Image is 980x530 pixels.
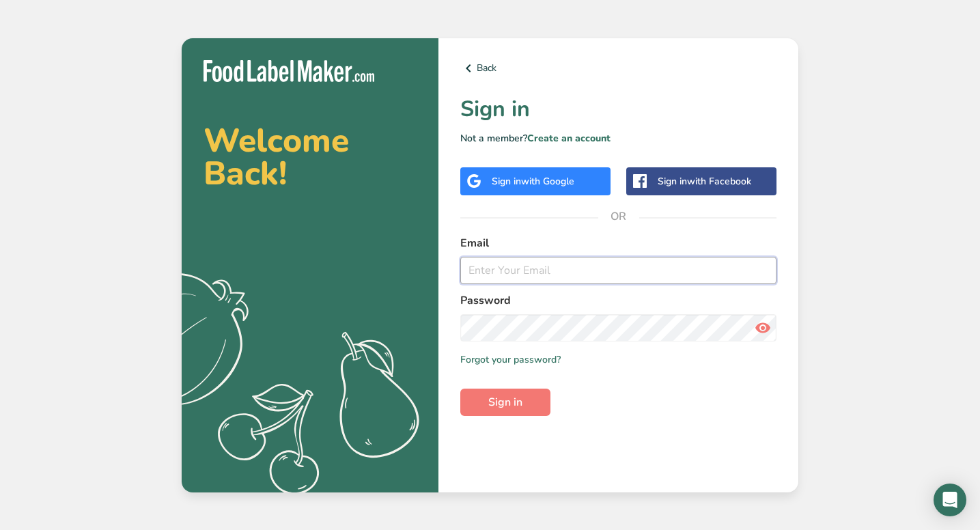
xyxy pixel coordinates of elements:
h2: Welcome Back! [204,124,417,190]
label: Email [460,235,776,251]
span: Sign in [488,394,522,410]
a: Forgot your password? [460,352,561,367]
input: Enter Your Email [460,257,776,284]
label: Password [460,292,776,309]
p: Not a member? [460,131,776,145]
a: Create an account [527,132,611,145]
span: OR [598,196,639,237]
span: with Facebook [687,175,751,188]
div: Open Intercom Messenger [934,484,966,516]
h1: Sign in [460,93,776,126]
span: with Google [521,175,574,188]
div: Sign in [492,174,574,189]
button: Sign in [460,389,550,416]
a: Back [460,60,776,76]
img: Food Label Maker [204,60,374,83]
div: Sign in [658,174,751,189]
